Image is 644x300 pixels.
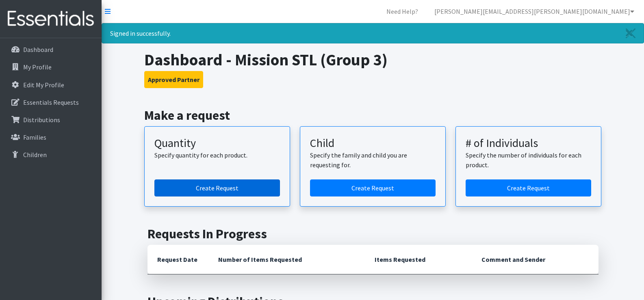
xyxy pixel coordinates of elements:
p: Edit My Profile [23,81,64,89]
a: Create a request by quantity [154,179,280,196]
h2: Requests In Progress [147,226,598,242]
h2: Make a request [144,108,601,123]
a: [PERSON_NAME][EMAIL_ADDRESS][PERSON_NAME][DOMAIN_NAME] [428,3,641,19]
p: Distributions [23,116,60,124]
a: Children [3,147,98,163]
div: Signed in successfully. [102,23,644,43]
a: Families [3,129,98,145]
p: Specify quantity for each product. [154,150,280,160]
h3: Child [310,136,436,150]
p: Specify the number of individuals for each product. [466,150,591,170]
img: HumanEssentials [3,5,98,32]
p: Essentials Requests [23,98,79,106]
a: Create a request by number of individuals [466,179,591,196]
a: Dashboard [3,41,98,58]
th: Request Date [147,245,208,274]
a: Need Help? [380,3,425,19]
a: My Profile [3,59,98,75]
h1: Dashboard - Mission STL (Group 3) [144,50,601,69]
p: Children [23,151,47,159]
p: Families [23,133,46,141]
a: Essentials Requests [3,94,98,110]
h3: Quantity [154,136,280,150]
a: Close [618,24,644,43]
th: Comment and Sender [472,245,598,274]
a: Create a request for a child or family [310,179,436,196]
h3: # of Individuals [466,136,591,150]
th: Number of Items Requested [208,245,365,274]
a: Distributions [3,112,98,128]
th: Items Requested [365,245,472,274]
p: My Profile [23,63,52,71]
a: Edit My Profile [3,77,98,93]
button: Approved Partner [144,71,203,88]
p: Specify the family and child you are requesting for. [310,150,436,170]
p: Dashboard [23,45,53,54]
